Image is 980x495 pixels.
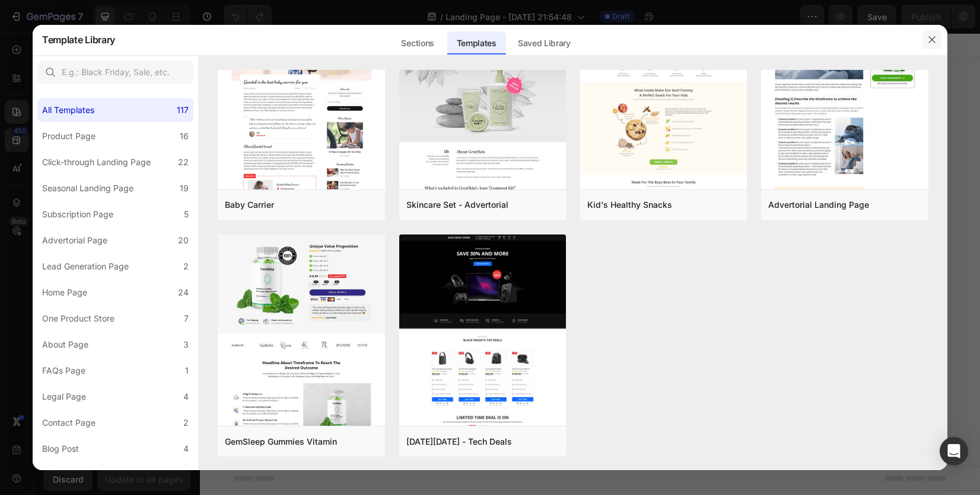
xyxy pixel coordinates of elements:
[180,181,189,195] div: 19
[183,468,189,482] div: 2
[940,437,968,465] div: Open Intercom Messenger
[768,198,869,212] div: Advertorial Landing Page
[42,311,114,326] div: One Product Store
[178,285,189,300] div: 24
[185,364,189,378] div: 1
[37,60,193,84] input: E.g.: Black Friday, Sale, etc.
[42,442,79,456] div: Blog Post
[42,103,94,117] div: All Templates
[406,198,508,212] div: Skincare Set - Advertorial
[178,233,189,247] div: 20
[42,285,87,300] div: Home Page
[42,233,107,247] div: Advertorial Page
[178,155,189,169] div: 22
[310,324,470,333] div: Start with Generating from URL or image
[392,31,443,55] div: Sections
[225,435,337,449] div: GemSleep Gummies Vitamin
[183,337,189,352] div: 3
[183,259,189,274] div: 2
[319,234,462,248] div: Start with Sections from sidebar
[42,129,96,143] div: Product Page
[183,390,189,404] div: 4
[184,207,189,221] div: 5
[183,416,189,430] div: 2
[42,259,129,274] div: Lead Generation Page
[393,258,476,281] button: Add elements
[184,311,189,326] div: 7
[42,207,113,221] div: Subscription Page
[42,155,151,169] div: Click-through Landing Page
[42,337,88,352] div: About Page
[304,258,386,281] button: Add sections
[447,31,506,55] div: Templates
[42,24,115,55] h2: Template Library
[508,31,580,55] div: Saved Library
[42,468,75,482] div: Blog List
[587,198,672,212] div: Kid's Healthy Snacks
[225,198,274,212] div: Baby Carrier
[177,103,189,117] div: 117
[180,129,189,143] div: 16
[42,364,85,378] div: FAQs Page
[42,181,133,195] div: Seasonal Landing Page
[406,435,512,449] div: [DATE][DATE] - Tech Deals
[42,416,96,430] div: Contact Page
[42,390,86,404] div: Legal Page
[183,442,189,456] div: 4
